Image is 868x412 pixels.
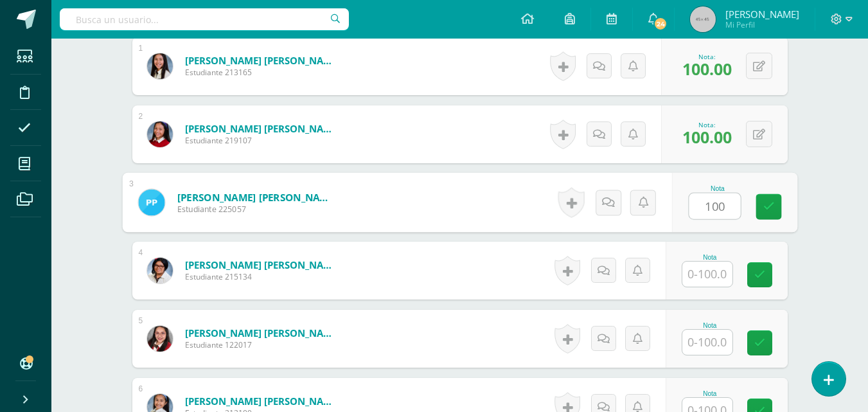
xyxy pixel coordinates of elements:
input: 0-100.0 [682,330,732,355]
span: 24 [653,17,668,31]
span: [PERSON_NAME] [725,8,799,21]
input: Busca un usuario... [60,8,349,30]
a: [PERSON_NAME] [PERSON_NAME] [185,327,339,339]
span: Mi Perfil [725,19,799,30]
div: Nota [682,254,738,261]
div: Nota [682,390,738,397]
span: Estudiante 215134 [185,271,339,282]
img: b5ab6a50d76d584404a2368d81ddee45.png [147,53,173,79]
span: Estudiante 219107 [185,135,339,146]
img: 2c78cd254481c45c21d784d531424376.png [147,121,173,147]
a: [PERSON_NAME] [PERSON_NAME] [185,258,339,271]
input: 0-100.0 [689,193,740,219]
span: Estudiante 213165 [185,67,339,78]
input: 0-100.0 [682,262,732,287]
div: Nota [682,322,738,329]
div: Nota: [682,120,732,129]
img: 45x45 [690,6,716,32]
a: [PERSON_NAME] [PERSON_NAME] [185,54,339,67]
img: 1df4ef17e5398a993885cef95ea524e9.png [147,258,173,283]
a: [PERSON_NAME] [PERSON_NAME] [185,395,339,408]
a: [PERSON_NAME] [PERSON_NAME] [177,190,335,204]
span: Estudiante 122017 [185,339,339,350]
div: Nota: [682,52,732,61]
img: 32c6402cedc8957422c4ec19254bd177.png [138,189,164,215]
img: 97fa0a58d1d81487070e45a09f5a5bca.png [147,326,173,352]
div: Nota [688,185,747,192]
span: Estudiante 225057 [177,204,335,215]
a: [PERSON_NAME] [PERSON_NAME] [185,122,339,135]
span: 100.00 [682,58,732,80]
span: 100.00 [682,126,732,148]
